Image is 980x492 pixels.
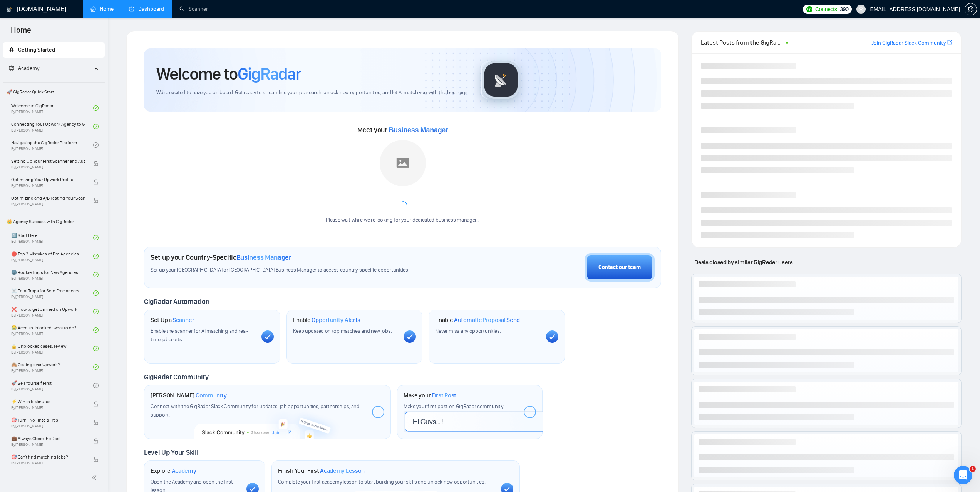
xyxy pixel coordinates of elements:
[236,253,291,262] span: Business Manager
[93,290,99,296] span: check-circle
[179,6,208,12] a: searchScanner
[151,316,194,324] h1: Set Up a
[321,217,484,224] div: Please wait while we're looking for your dedicated business manager...
[93,401,99,407] span: lock
[194,404,342,439] img: slackcommunity-bg.png
[11,183,85,188] span: By [PERSON_NAME]
[11,285,93,302] a: ☠️ Fatal Traps for Solo FreelancersBy[PERSON_NAME]
[435,328,501,334] span: Never miss any opportunities.
[144,297,209,306] span: GigRadar Automation
[320,467,365,475] span: Academy Lesson
[196,392,227,399] span: Community
[806,6,812,12] img: upwork-logo.png
[144,373,209,381] span: GigRadar Community
[9,65,39,72] span: Academy
[3,84,104,100] span: 🚀 GigRadar Quick Start
[11,377,93,394] a: 🚀 Sell Yourself FirstBy[PERSON_NAME]
[404,392,456,399] h1: Make your
[278,467,365,475] h1: Finish Your First
[815,5,838,13] span: Connects:
[238,63,301,84] span: GigRadar
[293,316,361,324] h1: Enable
[11,322,93,339] a: 😭 Account blocked: what to do?By[PERSON_NAME]
[11,248,93,265] a: ⛔ Top 3 Mistakes of Pro AgenciesBy[PERSON_NAME]
[93,161,99,166] span: lock
[93,254,99,259] span: check-circle
[11,461,85,465] span: By [PERSON_NAME]
[172,467,196,475] span: Academy
[947,39,952,45] span: export
[380,140,426,186] img: placeholder.png
[18,65,39,72] span: Academy
[435,316,520,324] h1: Enable
[93,457,99,462] span: lock
[11,340,93,357] a: 🔓 Unblocked cases: reviewBy[PERSON_NAME]
[129,6,164,12] a: dashboardDashboard
[93,142,99,148] span: check-circle
[389,126,448,134] span: Business Manager
[93,327,99,333] span: check-circle
[90,6,114,12] a: homeHome
[11,137,93,153] a: Navigating the GigRadar PlatformBy[PERSON_NAME]
[11,303,93,320] a: ❌ How to get banned on UpworkBy[PERSON_NAME]
[965,6,977,12] span: setting
[11,442,85,447] span: By [PERSON_NAME]
[954,466,972,484] iframe: Intercom live chat
[11,266,93,283] a: 🌚 Rookie Traps for New AgenciesBy[PERSON_NAME]
[93,438,99,444] span: lock
[93,364,99,370] span: check-circle
[840,5,848,13] span: 390
[3,42,105,58] li: Getting Started
[93,179,99,185] span: lock
[156,63,301,84] h1: Welcome to
[11,176,85,183] span: Optimizing Your Upwork Profile
[173,316,194,324] span: Scanner
[11,165,85,170] span: By [PERSON_NAME]
[151,467,196,475] h1: Explore
[151,392,227,399] h1: [PERSON_NAME]
[18,47,55,53] span: Getting Started
[970,466,976,472] span: 1
[947,39,952,46] a: export
[93,309,99,314] span: check-circle
[7,3,12,16] img: logo
[93,420,99,425] span: lock
[11,194,85,202] span: Optimizing and A/B Testing Your Scanner for Better Results
[11,398,85,405] span: ⚡ Win in 5 Minutes
[11,424,85,429] span: By [PERSON_NAME]
[293,328,392,334] span: Keep updated on top matches and new jobs.
[312,316,360,324] span: Opportunity Alerts
[11,416,85,424] span: 🎯 Turn “No” into a “Yes”
[93,383,99,388] span: check-circle
[482,61,520,99] img: gigradar-logo.png
[11,229,93,246] a: 1️⃣ Start HereBy[PERSON_NAME]
[404,403,504,410] span: Make your first post on GigRadar community.
[9,65,14,71] span: fund-projection-screen
[701,38,783,47] span: Latest Posts from the GigRadar Community
[357,126,448,134] span: Meet your
[278,479,486,485] span: Complete your first academy lesson to start building your skills and unlock new opportunities.
[93,235,99,240] span: check-circle
[156,89,469,97] span: We're excited to have you on board. Get ready to streamline your job search, unlock new opportuni...
[965,3,977,15] button: setting
[11,405,85,410] span: By [PERSON_NAME]
[871,39,946,47] a: Join GigRadar Slack Community
[93,272,99,277] span: check-circle
[11,157,85,165] span: Setting Up Your First Scanner and Auto-Bidder
[432,392,456,399] span: First Post
[5,25,37,41] span: Home
[93,346,99,351] span: check-circle
[93,105,99,111] span: check-circle
[151,253,291,262] h1: Set up your Country-Specific
[11,202,85,207] span: By [PERSON_NAME]
[144,448,198,457] span: Level Up Your Skill
[151,403,360,418] span: Connect with the GigRadar Slack Community for updates, job opportunities, partnerships, and support.
[151,267,453,274] span: Set up your [GEOGRAPHIC_DATA] or [GEOGRAPHIC_DATA] Business Manager to access country-specific op...
[598,263,641,272] div: Contact our team
[11,453,85,461] span: 🎯 Can't find matching jobs?
[585,253,655,282] button: Contact our team
[11,118,93,135] a: Connecting Your Upwork Agency to GigRadarBy[PERSON_NAME]
[454,316,520,324] span: Automatic Proposal Send
[93,124,99,129] span: check-circle
[691,255,796,269] span: Deals closed by similar GigRadar users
